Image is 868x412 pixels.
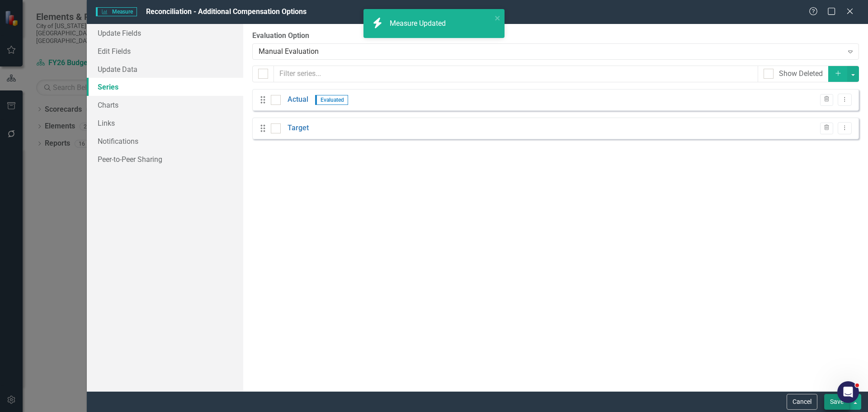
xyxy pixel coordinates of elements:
[146,7,307,16] span: Reconciliation - Additional Compensation Options
[259,46,843,57] div: Manual Evaluation
[87,96,243,114] a: Charts
[87,24,243,42] a: Update Fields
[87,150,243,168] a: Peer-to-Peer Sharing
[288,95,308,105] a: Actual
[315,95,348,105] span: Evaluated
[87,132,243,150] a: Notifications
[787,394,817,410] button: Cancel
[87,60,243,78] a: Update Data
[837,381,859,403] iframe: Intercom live chat
[87,42,243,60] a: Edit Fields
[87,78,243,96] a: Series
[252,31,859,41] label: Evaluation Option
[495,13,501,23] button: close
[824,394,849,410] button: Save
[779,69,823,79] div: Show Deleted
[96,7,137,16] span: Measure
[274,66,759,82] input: Filter series...
[390,19,448,29] div: Measure Updated
[288,123,309,133] a: Target
[87,114,243,132] a: Links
